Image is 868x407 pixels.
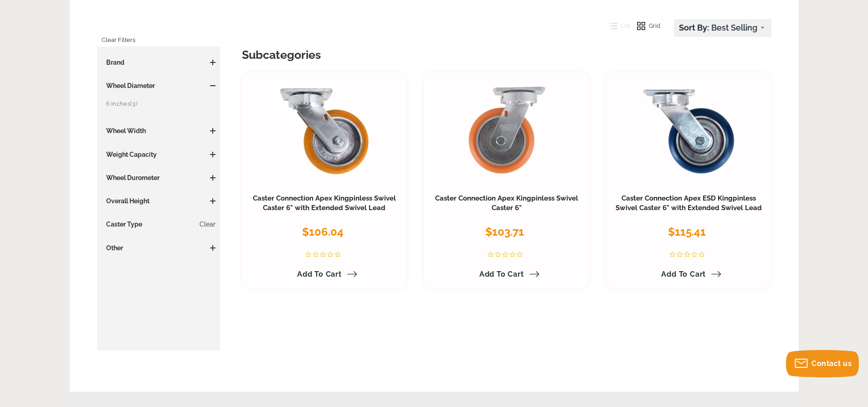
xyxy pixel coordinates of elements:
h3: Subcategories [242,46,771,63]
a: Clear Filters [102,33,135,47]
h3: Weight Capacity [102,150,216,159]
a: Caster Connection Apex Kingpinless Swivel Caster 6" with Extended Swivel Lead [253,194,396,212]
span: (3) [130,100,137,107]
a: Add to Cart [656,267,721,282]
a: 6 Inches(3) [106,99,216,109]
span: $106.04 [302,225,344,238]
button: Grid [630,19,660,33]
h3: Overall Height [102,196,216,206]
h3: Caster Type [102,220,216,229]
a: Caster Connection Apex Kingpinless Swivel Caster 6" [435,194,578,212]
h3: Wheel Diameter [102,81,216,90]
span: Add to Cart [297,270,342,278]
h3: Other [102,243,216,252]
span: $115.41 [668,225,706,238]
span: Add to Cart [661,270,706,278]
a: Add to Cart [292,267,357,282]
h3: Wheel Durometer [102,173,216,182]
span: Add to Cart [479,270,524,278]
button: List [602,19,631,33]
a: Caster Connection Apex ESD Kingpinless Swivel Caster 6" with Extended Swivel Lead [616,194,762,212]
a: Clear [200,220,216,229]
h3: Brand [102,58,216,67]
span: $103.71 [485,225,524,238]
button: Contact us [786,350,859,377]
span: Contact us [812,359,852,368]
h3: Wheel Width [102,126,216,135]
a: Add to Cart [474,267,539,282]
